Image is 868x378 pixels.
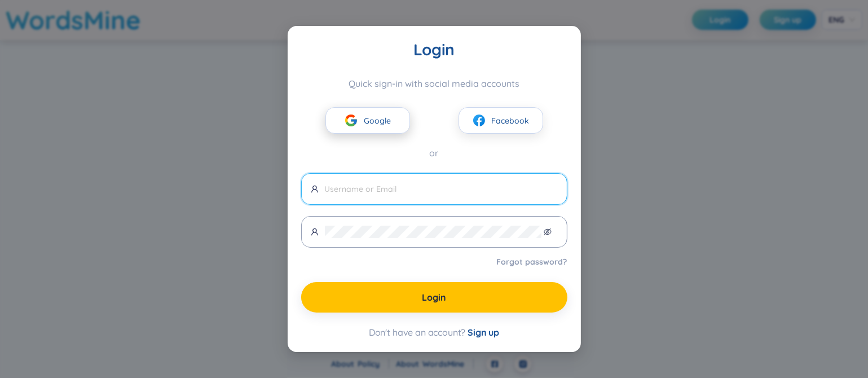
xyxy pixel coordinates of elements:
div: or [301,146,567,160]
span: user [311,185,319,193]
a: Forgot password? [497,256,567,267]
button: facebookFacebook [459,107,543,134]
img: google [344,113,358,128]
span: Google [364,115,391,127]
span: Facebook [492,115,530,127]
button: googleGoogle [325,107,410,134]
img: facebook [472,113,486,128]
div: Quick sign-in with social media accounts [301,78,567,89]
input: Username or Email [325,183,558,195]
span: Sign up [468,327,499,338]
span: user [311,228,319,236]
div: Login [301,39,567,60]
div: Don't have an account? [301,326,567,339]
span: eye-invisible [544,228,552,236]
span: Login [422,291,446,304]
button: Login [301,282,567,313]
